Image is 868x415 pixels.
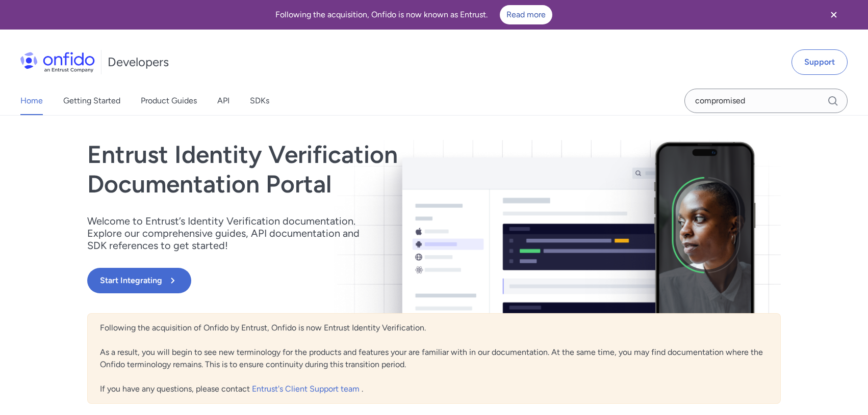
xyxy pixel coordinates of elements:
[815,2,853,27] button: Close banner
[20,87,43,115] a: Home
[12,5,815,24] div: Following the acquisition, Onfido is now known as Entrust.
[141,87,197,115] a: Product Guides
[684,89,848,113] input: Onfido search input field
[828,9,840,21] svg: Close banner
[87,215,373,252] p: Welcome to Entrust’s Identity Verification documentation. Explore our comprehensive guides, API d...
[87,268,191,293] button: Start Integrating
[500,5,552,24] a: Read more
[250,87,269,115] a: SDKs
[217,87,229,115] a: API
[87,268,573,293] a: Start Integrating
[63,87,120,115] a: Getting Started
[20,52,95,72] img: Onfido Logo
[252,384,362,394] a: Entrust's Client Support team
[87,140,573,199] h1: Entrust Identity Verification Documentation Portal
[108,54,169,70] h1: Developers
[792,49,848,75] a: Support
[87,313,781,404] div: Following the acquisition of Onfido by Entrust, Onfido is now Entrust Identity Verification. As a...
